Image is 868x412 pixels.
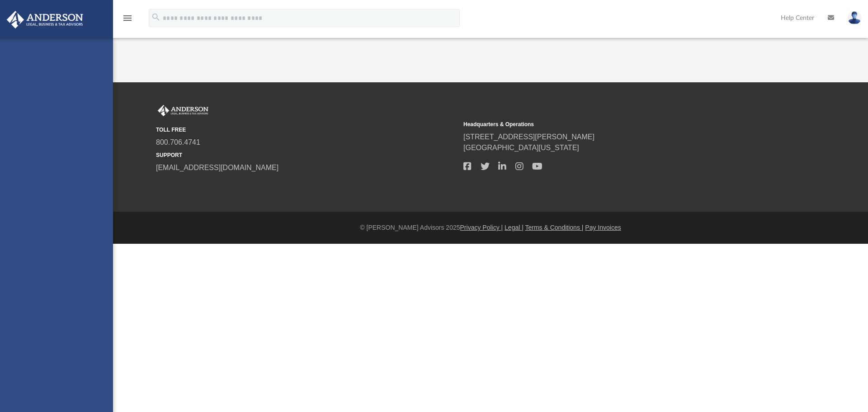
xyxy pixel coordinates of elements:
a: [GEOGRAPHIC_DATA][US_STATE] [463,144,579,152]
i: search [151,12,161,22]
a: menu [122,17,133,24]
img: User Pic [848,11,861,24]
small: TOLL FREE [156,126,457,134]
a: Pay Invoices [585,224,621,231]
a: [STREET_ADDRESS][PERSON_NAME] [463,133,594,141]
small: Headquarters & Operations [463,120,764,128]
a: Terms & Conditions | [525,224,584,231]
i: menu [122,13,133,24]
a: [EMAIL_ADDRESS][DOMAIN_NAME] [156,164,278,171]
img: Anderson Advisors Platinum Portal [156,105,210,117]
img: Anderson Advisors Platinum Portal [4,11,86,28]
div: © [PERSON_NAME] Advisors 2025 [113,223,868,232]
a: Legal | [505,224,524,231]
a: Privacy Policy | [460,224,503,231]
a: 800.706.4741 [156,138,200,146]
small: SUPPORT [156,151,457,159]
